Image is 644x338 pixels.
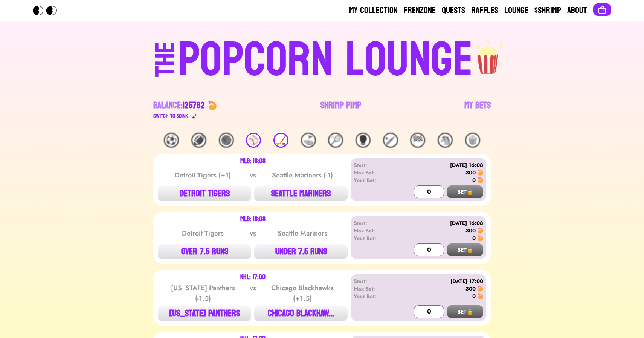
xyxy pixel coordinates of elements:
[354,176,397,184] div: Your Bet:
[153,99,205,112] div: Balance:
[354,227,397,234] div: Max Bet:
[598,5,607,14] img: Connect wallet
[349,5,398,17] a: My Collection
[158,306,251,321] button: [US_STATE] PANTHERS
[473,33,504,75] img: popcorn
[471,5,498,17] a: Raffles
[354,292,397,300] div: Your Bet:
[254,244,348,259] button: UNDER 7.5 RUNS
[320,99,361,121] a: Shrimp Pimp
[472,234,476,242] div: 0
[328,133,343,148] div: 🎾
[178,36,473,84] div: POPCORN LOUNGE
[438,133,453,148] div: 🐴
[447,243,483,256] button: BET🔒
[477,228,483,234] img: 🍤
[465,227,476,234] div: 300
[191,133,206,148] div: 🏈
[354,285,397,292] div: Max Bet:
[356,133,371,148] div: 🥊
[397,161,483,169] div: [DATE] 16:08
[273,133,288,148] div: 🏒
[240,216,266,222] div: MLB: 16:08
[465,133,480,148] div: 🍿
[354,161,397,169] div: Start:
[248,170,258,180] div: vs
[447,185,483,198] button: BET🔒
[477,170,483,176] img: 🍤
[264,283,340,304] div: Chicago Blackhawks (+1.5)
[383,133,398,148] div: 🏏
[153,112,188,121] div: Switch to $ OINK
[354,219,397,227] div: Start:
[254,306,348,321] button: CHICAGO BLACKHAW...
[90,33,554,84] a: THEPOPCORN LOUNGEpopcorn
[165,228,241,239] div: Detroit Tigers
[447,305,483,318] button: BET🔒
[477,293,483,299] img: 🍤
[397,219,483,227] div: [DATE] 16:08
[183,97,205,113] span: 125782
[165,170,241,180] div: Detroit Tigers (+1)
[158,244,251,259] button: OVER 7.5 RUNS
[248,283,258,304] div: vs
[477,177,483,183] img: 🍤
[397,277,483,285] div: [DATE] 17:00
[465,285,476,292] div: 300
[219,133,234,148] div: 🏀
[404,5,436,17] a: Frenzone
[152,42,179,92] div: THE
[254,186,348,201] button: SEATTLE MARINERS
[410,133,425,148] div: 🏁
[472,292,476,300] div: 0
[477,235,483,241] img: 🍤
[264,228,340,239] div: Seattle Mariners
[465,169,476,176] div: 300
[354,234,397,242] div: Your Bet:
[442,5,465,17] a: Quests
[504,5,528,17] a: Lounge
[477,286,483,292] img: 🍤
[301,133,316,148] div: ⛳️
[246,133,261,148] div: ⚾️
[472,176,476,184] div: 0
[208,101,217,110] img: 🍤
[354,277,397,285] div: Start:
[354,169,397,176] div: Max Bet:
[240,274,266,280] div: NHL: 17:00
[534,5,561,17] a: $Shrimp
[240,158,266,164] div: MLB: 16:08
[158,186,251,201] button: DETROIT TIGERS
[165,283,241,304] div: [US_STATE] Panthers (-1.5)
[248,228,258,239] div: vs
[264,170,340,180] div: Seattle Mariners (-1)
[33,6,63,15] img: Popcorn
[464,99,491,121] a: My Bets
[567,5,587,17] a: About
[164,133,179,148] div: ⚽️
